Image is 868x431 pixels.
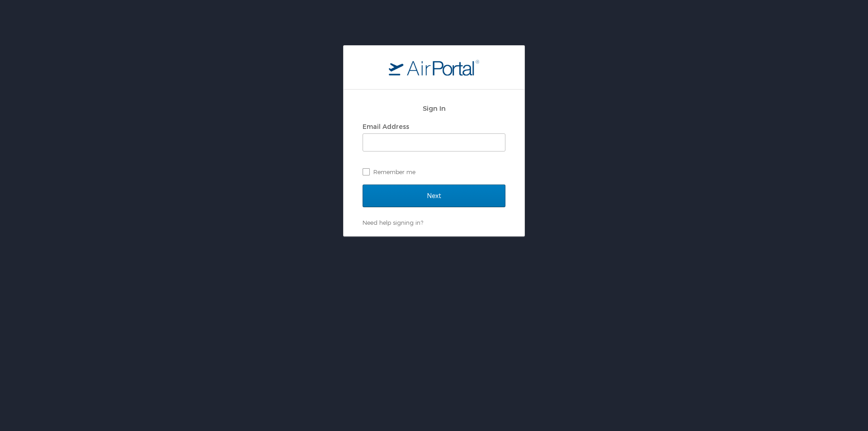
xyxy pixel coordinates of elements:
label: Email Address [363,123,409,130]
h2: Sign In [363,103,505,114]
input: Next [363,185,505,207]
label: Remember me [363,165,505,179]
img: logo [389,59,479,76]
a: Need help signing in? [363,219,423,226]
